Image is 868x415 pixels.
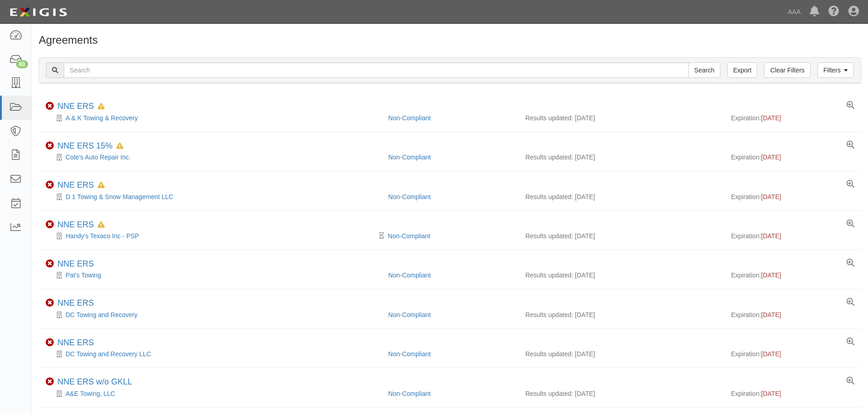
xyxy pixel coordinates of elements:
a: NNE ERS [57,180,94,190]
div: Pat's Towing [46,271,381,280]
div: Results updated: [DATE] [525,231,717,241]
div: 83 [16,60,28,68]
div: Expiration: [731,113,854,123]
a: AAA [783,3,805,21]
div: DC Towing and Recovery LLC [46,349,381,359]
div: Expiration: [731,349,854,359]
a: NNE ERS 15% [57,141,113,150]
div: NNE ERS [57,102,105,112]
a: Non-Compliant [388,232,430,240]
a: Non-Compliant [388,154,431,161]
span: [DATE] [761,311,781,318]
i: Non-Compliant [46,102,54,110]
a: NNE ERS [57,259,94,268]
i: Non-Compliant [46,142,54,150]
a: NNE ERS w/o GKLL [57,377,132,386]
i: Pending Review [379,233,384,239]
a: Non-Compliant [388,350,431,358]
a: Pat's Towing [66,272,101,279]
a: DC Towing and Recovery [66,311,138,318]
div: NNE ERS [57,220,105,230]
a: Non-Compliant [388,114,431,122]
a: Export [727,62,757,78]
span: [DATE] [761,272,781,279]
a: A&E Towing, LLC [66,390,115,397]
a: View results summary [847,102,854,110]
a: View results summary [847,259,854,267]
span: [DATE] [761,232,781,240]
i: In Default since 10/11/2025 [98,182,105,189]
span: [DATE] [761,350,781,358]
i: Non-Compliant [46,220,54,229]
a: Cote's Auto Repair Inc. [66,154,131,161]
a: Non-Compliant [388,193,431,200]
a: NNE ERS [57,220,94,229]
div: Expiration: [731,192,854,201]
div: Results updated: [DATE] [525,349,717,359]
i: Non-Compliant [46,299,54,307]
div: NNE ERS [57,338,94,348]
span: [DATE] [761,114,781,122]
a: View results summary [847,298,854,307]
div: Expiration: [731,271,854,280]
a: NNE ERS [57,102,94,111]
input: Search [688,62,720,78]
a: Filters [817,62,854,78]
div: Expiration: [731,310,854,319]
div: Results updated: [DATE] [525,192,717,201]
i: Non-Compliant [46,338,54,347]
div: Results updated: [DATE] [525,153,717,162]
div: Expiration: [731,231,854,241]
div: Expiration: [731,153,854,162]
div: Results updated: [DATE] [525,389,717,398]
a: Non-Compliant [388,272,431,279]
a: View results summary [847,141,854,149]
div: Expiration: [731,389,854,398]
div: Cote's Auto Repair Inc. [46,153,381,162]
a: Handy's Texaco Inc - PSP [66,232,139,240]
a: View results summary [847,338,854,346]
div: Results updated: [DATE] [525,310,717,319]
div: A & K Towing & Recovery [46,113,381,123]
i: Non-Compliant [46,378,54,386]
img: logo-5460c22ac91f19d4615b14bd174203de0afe785f0fc80cf4dbbc73dc1793850b.png [7,4,70,20]
h1: Agreements [39,34,861,46]
span: [DATE] [761,390,781,397]
a: Clear Filters [764,62,810,78]
a: NNE ERS [57,338,94,347]
a: Non-Compliant [388,390,431,397]
i: In Default since 09/27/2025 [116,143,123,149]
div: Results updated: [DATE] [525,271,717,280]
a: View results summary [847,180,854,189]
div: Results updated: [DATE] [525,113,717,123]
a: DC Towing and Recovery LLC [66,350,151,358]
div: NNE ERS [57,180,105,190]
div: NNE ERS w/o GKLL [57,377,132,387]
div: D 1 Towing & Snow Management LLC [46,192,381,201]
i: Non-Compliant [46,260,54,268]
span: [DATE] [761,154,781,161]
a: Non-Compliant [388,311,431,318]
span: [DATE] [761,193,781,200]
div: A&E Towing, LLC [46,389,381,398]
i: Help Center - Complianz [828,6,839,17]
div: NNE ERS [57,298,94,308]
div: NNE ERS 15% [57,141,123,151]
a: View results summary [847,220,854,228]
i: In Default since 09/01/2025 [98,103,105,110]
input: Search [64,62,689,78]
a: A & K Towing & Recovery [66,114,138,122]
div: Handy's Texaco Inc - PSP [46,231,381,241]
i: In Default since 10/13/2025 [98,222,105,228]
div: DC Towing and Recovery [46,310,381,319]
i: Non-Compliant [46,181,54,189]
a: View results summary [847,377,854,385]
a: D 1 Towing & Snow Management LLC [66,193,173,200]
div: NNE ERS [57,259,94,269]
a: NNE ERS [57,298,94,307]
